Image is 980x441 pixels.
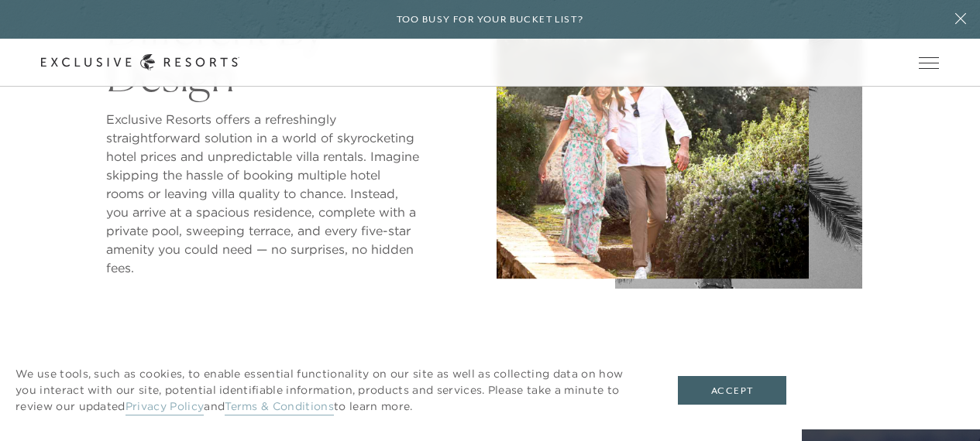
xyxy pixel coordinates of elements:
button: Accept [678,376,786,405]
a: Privacy Policy [126,399,204,415]
p: Exclusive Resorts offers a refreshingly straightforward solution in a world of skyrocketing hotel... [106,110,419,277]
h2: Different By Design [106,5,419,97]
h6: Too busy for your bucket list? [397,12,584,27]
button: Open navigation [919,57,939,68]
a: Terms & Conditions [225,399,334,415]
p: We use tools, such as cookies, to enable essential functionality on our site as well as collectin... [15,366,647,415]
